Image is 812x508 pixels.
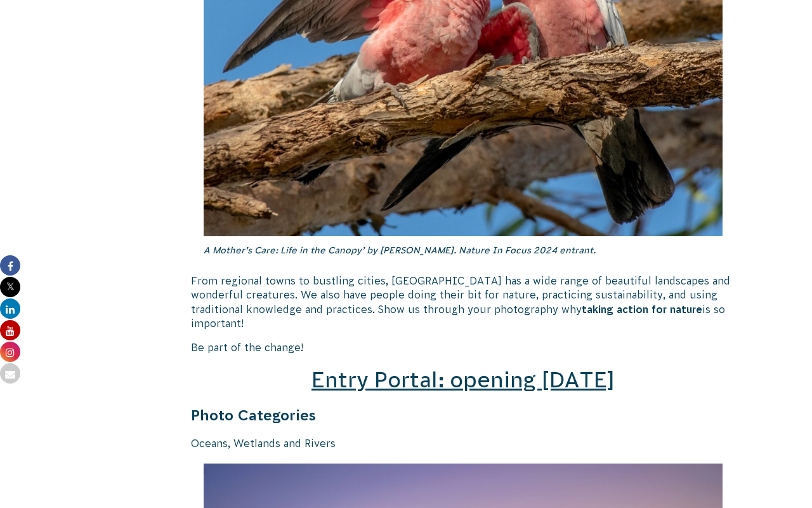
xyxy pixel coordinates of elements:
a: Entry Portal: opening [DATE] [311,368,615,392]
p: From regional towns to bustling cities, [GEOGRAPHIC_DATA] has a wide range of beautiful landscape... [191,274,735,331]
em: A Mother’s Care: Life in the Canopy’ by [PERSON_NAME]. Nature In Focus 2024 entrant. [204,245,596,255]
p: Oceans, Wetlands and Rivers [191,436,735,450]
strong: Photo Categories [191,407,316,424]
strong: taking action for nature [582,304,702,315]
p: Be part of the change! [191,340,735,354]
